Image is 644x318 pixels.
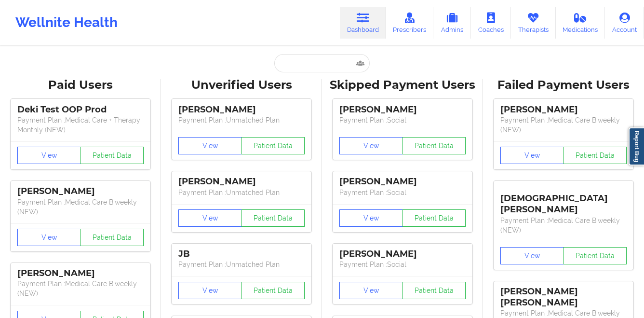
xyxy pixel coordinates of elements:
a: Report Bug [629,127,644,166]
button: View [178,209,242,227]
button: View [339,282,403,299]
div: [PERSON_NAME] [339,249,466,260]
p: Payment Plan : Social [339,188,466,197]
div: Skipped Payment Users [329,78,476,93]
button: Patient Data [80,229,144,246]
div: [PERSON_NAME] [178,104,305,115]
a: Prescribers [386,7,434,39]
button: Patient Data [80,147,144,164]
div: Deki Test OOP Prod [17,104,144,115]
button: View [178,282,242,299]
p: Payment Plan : Unmatched Plan [178,188,305,197]
p: Payment Plan : Unmatched Plan [178,115,305,125]
button: Patient Data [563,147,627,164]
button: View [500,147,564,164]
p: Payment Plan : Medical Care Biweekly (NEW) [500,115,627,135]
button: View [178,137,242,154]
button: Patient Data [241,137,305,154]
div: JB [178,249,305,260]
button: Patient Data [402,137,466,154]
p: Payment Plan : Medical Care Biweekly (NEW) [17,279,144,298]
div: Failed Payment Users [490,78,637,93]
button: Patient Data [241,209,305,227]
a: Coaches [471,7,511,39]
div: Unverified Users [168,78,315,93]
a: Therapists [511,7,556,39]
button: View [500,247,564,264]
div: [PERSON_NAME] [PERSON_NAME] [500,286,627,308]
a: Medications [556,7,605,39]
p: Payment Plan : Social [339,115,466,125]
p: Payment Plan : Medical Care Biweekly (NEW) [17,197,144,217]
div: [PERSON_NAME] [17,186,144,197]
div: [PERSON_NAME] [339,104,466,115]
button: View [17,229,81,246]
a: Account [605,7,644,39]
div: [PERSON_NAME] [339,176,466,187]
p: Payment Plan : Medical Care Biweekly (NEW) [500,216,627,235]
button: Patient Data [402,282,466,299]
div: [DEMOGRAPHIC_DATA][PERSON_NAME] [500,186,627,215]
button: View [339,209,403,227]
a: Dashboard [340,7,386,39]
div: [PERSON_NAME] [17,268,144,279]
div: Paid Users [7,78,154,93]
p: Payment Plan : Unmatched Plan [178,260,305,269]
div: [PERSON_NAME] [500,104,627,115]
div: [PERSON_NAME] [178,176,305,187]
button: Patient Data [402,209,466,227]
button: View [17,147,81,164]
p: Payment Plan : Medical Care + Therapy Monthly (NEW) [17,115,144,135]
button: Patient Data [563,247,627,264]
a: Admins [433,7,471,39]
button: View [339,137,403,154]
p: Payment Plan : Social [339,260,466,269]
button: Patient Data [241,282,305,299]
